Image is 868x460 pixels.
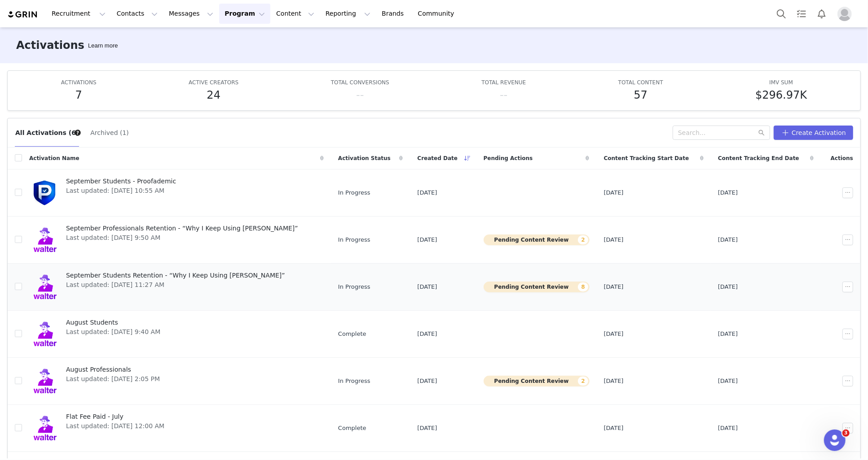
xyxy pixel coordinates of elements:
[771,4,791,24] button: Search
[66,186,176,195] span: Last updated: [DATE] 10:55 AM
[29,316,324,352] a: August StudentsLast updated: [DATE] 9:40 AM
[29,410,324,446] a: Flat Fee Paid - JulyLast updated: [DATE] 12:00 AM
[66,177,176,186] span: September Students - Proofademic
[481,79,526,86] span: TOTAL REVENUE
[86,41,119,50] div: Tooltip anchor
[484,282,590,292] button: Pending Content Review8
[673,126,770,140] input: Search...
[634,87,648,103] h5: 57
[66,280,285,290] span: Last updated: [DATE] 11:27 AM
[718,282,738,291] span: [DATE]
[618,79,663,86] span: TOTAL CONTENT
[66,224,298,233] span: September Professionals Retention - “Why I Keep Using [PERSON_NAME]”
[718,188,738,197] span: [DATE]
[484,154,533,162] span: Pending Actions
[338,235,370,244] span: In Progress
[769,79,793,86] span: IMV SUM
[418,235,437,244] span: [DATE]
[604,282,624,291] span: [DATE]
[418,330,437,338] span: [DATE]
[484,376,590,386] button: Pending Content Review2
[338,188,370,197] span: In Progress
[46,4,111,24] button: Recruitment
[604,330,624,338] span: [DATE]
[718,330,738,338] span: [DATE]
[356,87,364,103] h5: --
[66,233,298,243] span: Last updated: [DATE] 9:50 AM
[29,222,324,258] a: September Professionals Retention - “Why I Keep Using [PERSON_NAME]”Last updated: [DATE] 9:50 AM
[718,154,799,162] span: Content Tracking End Date
[61,79,97,86] span: ACTIVATIONS
[792,4,811,24] a: Tasks
[66,318,160,327] span: August Students
[842,430,850,437] span: 3
[331,79,389,86] span: TOTAL CONVERSIONS
[604,424,624,433] span: [DATE]
[376,4,412,24] a: Brands
[338,330,366,338] span: Complete
[66,421,164,431] span: Last updated: [DATE] 12:00 AM
[338,282,370,291] span: In Progress
[774,126,853,140] button: Create Activation
[271,4,320,24] button: Content
[418,282,437,291] span: [DATE]
[74,129,82,137] div: Tooltip anchor
[66,327,160,337] span: Last updated: [DATE] 9:40 AM
[604,188,624,197] span: [DATE]
[111,4,163,24] button: Contacts
[75,87,82,103] h5: 7
[837,7,852,21] img: placeholder-profile.jpg
[500,87,507,103] h5: --
[7,10,39,19] img: grin logo
[29,269,324,305] a: September Students Retention - “Why I Keep Using [PERSON_NAME]”Last updated: [DATE] 11:27 AM
[604,154,689,162] span: Content Tracking Start Date
[484,234,590,245] button: Pending Content Review2
[755,87,807,103] h5: $296.97K
[604,377,624,386] span: [DATE]
[812,4,832,24] button: Notifications
[66,365,160,374] span: August Professionals
[15,126,79,140] button: All Activations (6)
[418,154,458,162] span: Created Date
[66,412,164,421] span: Flat Fee Paid - July
[16,37,84,53] h3: Activations
[338,377,370,386] span: In Progress
[338,424,366,433] span: Complete
[413,4,464,24] a: Community
[90,126,129,140] button: Archived (1)
[832,7,861,21] button: Profile
[29,175,324,211] a: September Students - ProofademicLast updated: [DATE] 10:55 AM
[758,130,765,136] i: icon: search
[718,424,738,433] span: [DATE]
[418,424,437,433] span: [DATE]
[163,4,219,24] button: Messages
[338,154,391,162] span: Activation Status
[29,363,324,399] a: August ProfessionalsLast updated: [DATE] 2:05 PM
[219,4,270,24] button: Program
[66,374,160,384] span: Last updated: [DATE] 2:05 PM
[718,235,738,244] span: [DATE]
[320,4,376,24] button: Reporting
[821,149,860,168] div: Actions
[824,430,846,451] iframe: Intercom live chat
[189,79,238,86] span: ACTIVE CREATORS
[418,188,437,197] span: [DATE]
[604,235,624,244] span: [DATE]
[29,154,79,162] span: Activation Name
[418,377,437,386] span: [DATE]
[718,377,738,386] span: [DATE]
[66,271,285,280] span: September Students Retention - “Why I Keep Using [PERSON_NAME]”
[207,87,220,103] h5: 24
